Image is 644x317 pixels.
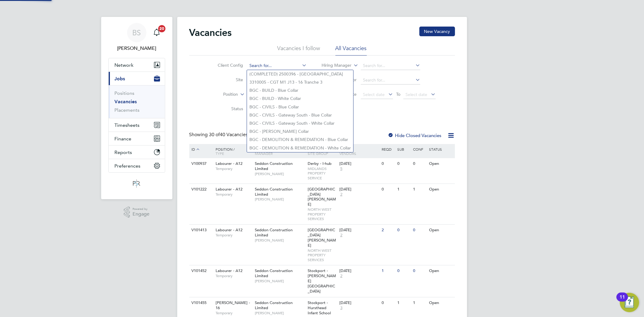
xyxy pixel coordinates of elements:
div: 0 [412,158,428,169]
div: 0 [412,265,428,277]
span: Seddon Construction Limited [255,227,293,238]
div: Open [428,297,454,309]
span: MIDLANDS PROPERTY SERVICE [308,166,336,181]
div: 0 [380,297,396,309]
span: 30 of [209,132,220,138]
button: Network [109,58,165,72]
nav: Main navigation [101,17,172,199]
span: Labourer - A12 [216,187,242,192]
span: 40 Vacancies [209,132,248,138]
div: Sub [396,144,412,154]
div: ID [190,144,211,155]
div: V101413 [190,225,211,236]
div: 0 [412,225,428,236]
li: All Vacancies [335,45,367,56]
div: 1 [412,297,428,309]
div: Position / [211,144,253,158]
div: Start / [338,144,380,158]
label: Hide Closed Vacancies [388,133,442,138]
div: 1 [380,265,396,277]
div: V101455 [190,297,211,309]
label: Hiring Manager [317,62,351,69]
span: Manager [255,151,273,156]
div: Open [428,184,454,195]
span: Timesheets [115,122,140,128]
li: BGC - BUILD - White Collar [247,94,353,103]
span: 3 [339,306,343,311]
button: New Vacancy [419,27,455,36]
button: Reports [109,146,165,159]
div: [DATE] [339,187,379,192]
div: Reqd [380,144,396,154]
div: 0 [396,225,412,236]
div: [DATE] [339,268,379,274]
button: Open Resource Center, 11 new notifications [620,293,639,312]
span: Temporary [216,274,252,278]
div: V101222 [190,184,211,195]
li: BGC - CIVILS - Gateway South - White Collar [247,119,353,127]
span: NORTH WEST PROPERTY SERVICES [308,207,336,221]
li: Vacancies I follow [277,45,320,56]
label: Site [208,77,243,82]
span: To [394,90,402,98]
li: BGC - [PERSON_NAME] Collar [247,127,353,136]
label: Status [208,106,243,111]
div: V100937 [190,158,211,169]
div: 0 [380,158,396,169]
div: 0 [396,265,412,277]
span: Labourer - A12 [216,268,242,273]
div: 0 [380,184,396,195]
a: Placements [115,107,140,113]
button: Preferences [109,159,165,172]
span: [GEOGRAPHIC_DATA][PERSON_NAME] [308,187,336,207]
div: 11 [620,297,625,305]
li: BGC - CIVILS - Gateway South - Blue Collar [247,111,353,119]
span: Seddon Construction Limited [255,268,293,278]
span: [PERSON_NAME] [255,238,305,243]
li: BGC - DEMOLITION & REMEDIATION - Blue Collar [247,136,353,144]
span: Temporary [216,233,252,238]
img: psrsolutions-logo-retina.png [131,179,142,188]
div: Open [428,265,454,277]
span: Derby - I-hub [308,161,332,166]
li: BGC - CIVILS - Blue Collar [247,103,353,111]
div: Jobs [109,85,165,118]
h2: Vacancies [189,27,232,39]
span: [PERSON_NAME] [255,171,305,176]
span: Labourer - A12 [216,161,242,166]
a: 20 [151,23,163,42]
span: Beth Seddon [108,45,165,52]
div: 2 [380,225,396,236]
span: Select date [363,92,385,97]
a: Powered byEngage [124,207,149,218]
div: Open [428,158,454,169]
div: Open [428,225,454,236]
a: Go to home page [108,179,165,188]
input: Search for... [361,76,420,85]
label: Client Config [208,62,243,68]
div: [DATE] [339,300,379,306]
span: BS [133,29,141,37]
span: Site Group [308,151,328,156]
input: Search for... [361,62,420,70]
span: [GEOGRAPHIC_DATA][PERSON_NAME] [308,227,336,248]
div: Conf [412,144,428,154]
span: Powered by [133,207,149,212]
span: 20 [158,25,165,32]
li: BGC - BUILD - Blue Collar [247,86,353,94]
div: 1 [396,184,412,195]
span: Labourer - A12 [216,227,242,232]
span: 2 [339,233,343,238]
div: 1 [412,184,428,195]
span: [PERSON_NAME] [255,311,305,315]
label: Position [203,91,238,98]
a: Vacancies [115,99,137,104]
li: (COMPLETED) 2500396 - [GEOGRAPHIC_DATA] [247,70,353,78]
span: 2 [339,274,343,279]
span: Preferences [115,163,141,169]
span: Jobs [115,76,125,82]
span: Seddon Construction Limited [255,187,293,197]
span: 5 [339,166,343,171]
span: 2 [339,192,343,197]
div: 1 [396,297,412,309]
